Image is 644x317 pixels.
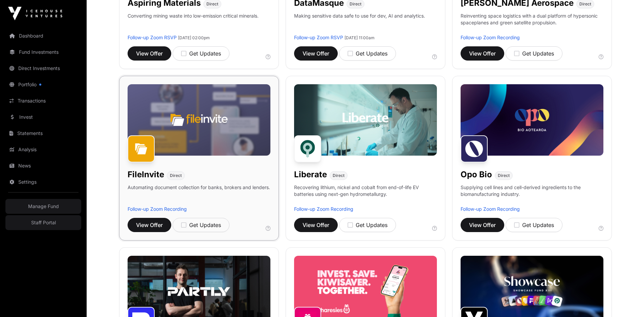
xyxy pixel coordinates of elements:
[294,218,338,232] button: View Offer
[461,206,520,212] a: Follow-up Zoom Recording
[469,49,496,58] span: View Offer
[5,175,81,189] a: Settings
[5,61,81,76] a: Direct Investments
[206,1,218,7] span: Direct
[173,218,229,232] button: Get Updates
[128,35,177,40] a: Follow-up Zoom RSVP
[294,13,425,34] p: Making sensitive data safe to use for dev, AI and analytics.
[294,184,437,206] p: Recovering lithium, nickel and cobalt from end-of-life EV batteries using next-gen hydrometallurgy.
[5,93,81,108] a: Transactions
[181,221,221,229] div: Get Updates
[333,173,345,178] span: Direct
[128,169,164,180] h1: FileInvite
[350,1,361,7] span: Direct
[506,218,562,232] button: Get Updates
[5,45,81,60] a: Fund Investments
[461,13,603,34] p: Reinventing space logistics with a dual platform of hypersonic spaceplanes and green satellite pr...
[8,7,62,20] img: Icehouse Ventures Logo
[461,184,603,198] p: Supplying cell lines and cell-derived ingredients to the biomanufacturing industry.
[128,184,270,206] p: Automating document collection for banks, brokers and lenders.
[514,49,554,58] div: Get Updates
[294,135,321,162] img: Liberate
[461,135,488,162] img: Opo Bio
[579,1,591,7] span: Direct
[5,199,81,214] a: Manage Fund
[339,46,396,61] button: Get Updates
[128,84,270,156] img: File-Invite-Banner.jpg
[610,285,644,317] iframe: Chat Widget
[136,49,163,58] span: View Offer
[506,46,562,61] button: Get Updates
[348,221,387,229] div: Get Updates
[5,28,81,43] a: Dashboard
[136,221,163,229] span: View Offer
[178,35,210,40] span: [DATE] 02:00pm
[5,215,81,230] a: Staff Portal
[348,49,387,58] div: Get Updates
[294,206,353,212] a: Follow-up Zoom Recording
[128,46,171,61] button: View Offer
[303,49,329,58] span: View Offer
[498,173,510,178] span: Direct
[345,35,375,40] span: [DATE] 11:00am
[469,221,496,229] span: View Offer
[294,46,338,61] button: View Offer
[461,84,603,156] img: Opo-Bio-Banner.jpg
[128,218,171,232] button: View Offer
[5,158,81,173] a: News
[173,46,229,61] button: Get Updates
[128,13,259,34] p: Converting mining waste into low-emission critical minerals.
[461,46,504,61] button: View Offer
[128,135,155,162] img: FileInvite
[339,218,396,232] button: Get Updates
[5,126,81,141] a: Statements
[5,142,81,157] a: Analysis
[181,49,221,58] div: Get Updates
[294,35,343,40] a: Follow-up Zoom RSVP
[170,173,182,178] span: Direct
[461,35,520,40] a: Follow-up Zoom Recording
[303,221,329,229] span: View Offer
[5,110,81,124] a: Invest
[5,77,81,92] a: Portfolio
[461,169,492,180] h1: Opo Bio
[514,221,554,229] div: Get Updates
[461,218,504,232] button: View Offer
[128,206,187,212] a: Follow-up Zoom Recording
[294,84,437,156] img: Liberate-Banner.jpg
[294,169,327,180] h1: Liberate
